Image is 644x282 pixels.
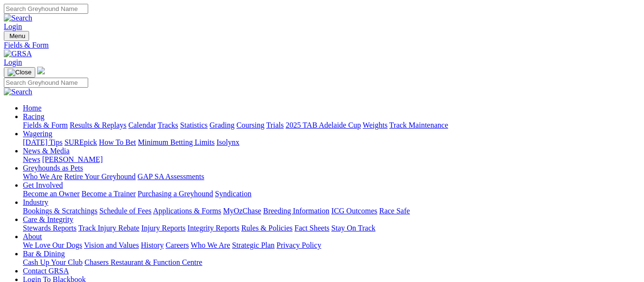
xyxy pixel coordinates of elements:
[241,224,293,232] a: Rules & Policies
[158,121,178,129] a: Tracks
[82,190,136,198] a: Become a Trainer
[141,224,185,232] a: Injury Reports
[23,147,70,155] a: News & Media
[23,104,41,112] a: Home
[23,112,44,121] a: Racing
[70,121,126,129] a: Results & Replays
[23,241,640,250] div: About
[4,41,640,50] a: Fields & Form
[23,121,68,129] a: Fields & Form
[4,31,29,41] button: Toggle navigation
[99,207,151,215] a: Schedule of Fees
[23,224,640,232] div: Care & Integrity
[37,67,45,74] img: logo-grsa-white.png
[4,67,35,78] button: Toggle navigation
[23,198,48,206] a: Industry
[4,58,22,66] a: Login
[10,32,25,40] span: Menu
[223,207,261,215] a: MyOzChase
[23,258,640,267] div: Bar & Dining
[331,224,375,232] a: Stay On Track
[4,88,32,96] img: Search
[216,138,239,146] a: Isolynx
[23,258,82,266] a: Cash Up Your Club
[23,224,76,232] a: Stewards Reports
[84,241,139,249] a: Vision and Values
[286,121,361,129] a: 2025 TAB Adelaide Cup
[4,4,88,14] input: Search
[379,207,409,215] a: Race Safe
[64,172,136,181] a: Retire Your Greyhound
[138,190,213,198] a: Purchasing a Greyhound
[363,121,388,129] a: Weights
[266,121,284,129] a: Trials
[210,121,235,129] a: Grading
[23,155,40,163] a: News
[331,207,377,215] a: ICG Outcomes
[23,138,640,147] div: Wagering
[23,164,83,172] a: Greyhounds as Pets
[23,138,62,146] a: [DATE] Tips
[4,14,32,22] img: Search
[191,241,230,249] a: Who We Are
[263,207,329,215] a: Breeding Information
[64,138,97,146] a: SUREpick
[23,155,640,164] div: News & Media
[8,69,31,76] img: Close
[165,241,189,249] a: Careers
[215,190,251,198] a: Syndication
[138,138,215,146] a: Minimum Betting Limits
[23,121,640,130] div: Racing
[153,207,221,215] a: Applications & Forms
[23,130,52,138] a: Wagering
[138,172,204,181] a: GAP SA Assessments
[141,241,164,249] a: History
[23,207,97,215] a: Bookings & Scratchings
[23,232,42,241] a: About
[23,172,640,181] div: Greyhounds as Pets
[4,22,22,30] a: Login
[23,181,63,189] a: Get Involved
[295,224,329,232] a: Fact Sheets
[232,241,275,249] a: Strategic Plan
[23,215,73,223] a: Care & Integrity
[42,155,102,163] a: [PERSON_NAME]
[23,190,640,198] div: Get Involved
[187,224,239,232] a: Integrity Reports
[23,172,62,181] a: Who We Are
[276,241,321,249] a: Privacy Policy
[23,190,80,198] a: Become an Owner
[84,258,202,266] a: Chasers Restaurant & Function Centre
[236,121,265,129] a: Coursing
[23,207,640,215] div: Industry
[180,121,208,129] a: Statistics
[4,78,88,88] input: Search
[4,50,32,58] img: GRSA
[389,121,448,129] a: Track Maintenance
[99,138,136,146] a: How To Bet
[78,224,139,232] a: Track Injury Rebate
[23,267,69,275] a: Contact GRSA
[23,250,65,258] a: Bar & Dining
[128,121,156,129] a: Calendar
[23,241,82,249] a: We Love Our Dogs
